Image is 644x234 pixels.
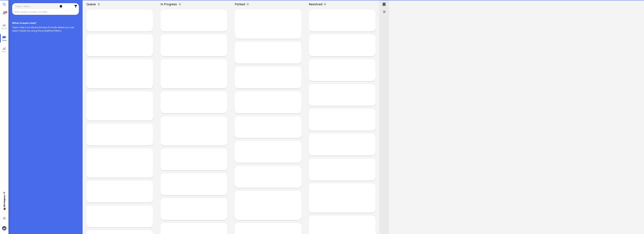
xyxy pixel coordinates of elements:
input: select... [23,4,56,8]
span: Board [1,27,8,30]
span: 31 [5,11,7,13]
label: Team: [15,4,22,8]
h4: What is team view? [12,21,79,25]
p: Team view is an advanced search mode where you can select tickets by using the predefined filters. [12,26,79,32]
span: Queue [86,2,97,6]
span: 0 [179,3,180,5]
span: Stats [1,50,8,53]
span: 💼 Workspace: IT [3,207,6,215]
span: Parked [235,2,246,6]
span: Archived [382,2,386,6]
span: 0 [98,3,99,5]
img: You [2,226,6,230]
span: 0 [324,3,326,5]
span: 0 [247,3,248,5]
span: In progress [161,2,178,6]
span: Resolved [309,2,324,6]
span: Team [1,39,8,42]
input: Enter query or press / to filter [14,10,72,14]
